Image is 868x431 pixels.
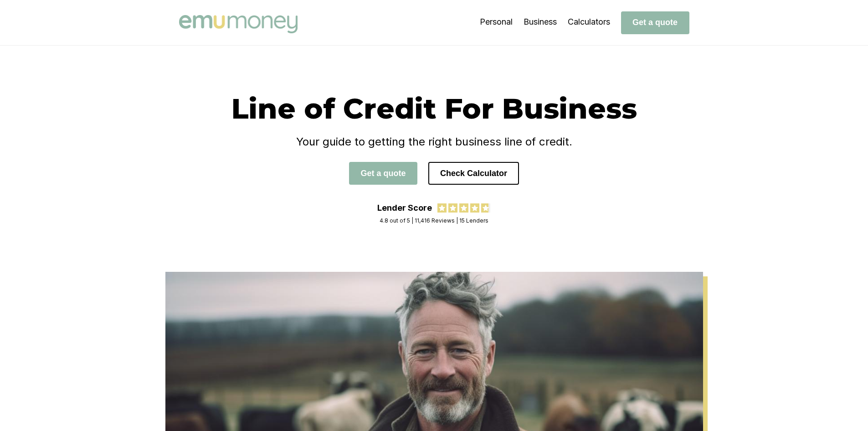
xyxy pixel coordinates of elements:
img: review star [448,203,457,213]
a: Check Calculator [428,168,519,178]
img: review star [470,203,479,213]
h4: Your guide to getting the right business line of credit. [179,135,689,148]
button: Check Calculator [428,162,519,185]
a: Get a quote [621,17,689,27]
a: Get a quote [349,168,417,178]
div: 4.8 out of 5 | 11,416 Reviews | 15 Lenders [380,217,488,224]
div: Lender Score [377,203,432,213]
img: Emu Money logo [179,15,298,33]
img: review star [481,203,490,213]
h1: Line of Credit For Business [179,91,689,126]
img: review star [437,203,447,213]
button: Get a quote [621,11,689,34]
button: Get a quote [349,162,417,185]
img: review star [459,203,468,213]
